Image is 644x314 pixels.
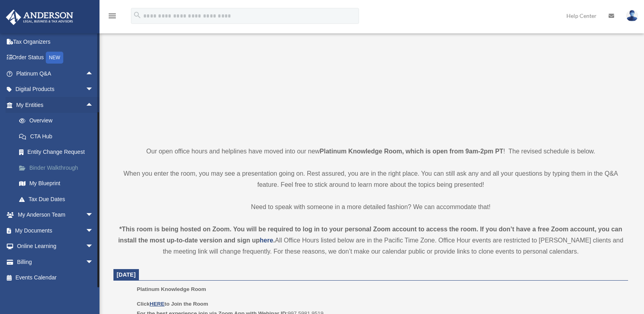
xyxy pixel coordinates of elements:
p: When you enter the room, you may see a presentation going on. Rest assured, you are in the right ... [113,168,628,190]
a: Platinum Q&Aarrow_drop_up [6,66,105,81]
div: All Office Hours listed below are in the Pacific Time Zone. Office Hour events are restricted to ... [113,224,628,257]
a: Order StatusNEW [6,50,105,66]
strong: Platinum Knowledge Room, which is open from 9am-2pm PT [320,148,503,155]
a: Digital Productsarrow_drop_down [6,81,105,97]
img: Anderson Advisors Platinum Portal [4,10,76,25]
a: Tax Organizers [6,34,105,50]
a: Tax Due Dates [11,191,105,207]
a: CTA Hub [11,128,105,144]
a: My Documentsarrow_drop_down [6,223,105,238]
span: arrow_drop_up [86,66,101,82]
p: Need to speak with someone in a more detailed fashion? We can accommodate that! [113,202,628,213]
a: My Blueprint [11,176,105,192]
a: Binder Walkthrough [11,160,105,176]
a: Entity Change Request [11,144,105,160]
b: Click to Join the Room [137,301,208,307]
span: arrow_drop_down [86,254,101,270]
p: Our open office hours and helplines have moved into our new ! The revised schedule is below. [113,146,628,157]
span: arrow_drop_down [86,81,101,98]
span: arrow_drop_down [86,238,101,255]
img: User Pic [626,10,638,21]
a: Online Learningarrow_drop_down [6,238,105,254]
a: My Entitiesarrow_drop_up [6,97,105,113]
strong: . [273,237,275,244]
span: Platinum Knowledge Room [137,286,206,292]
strong: *This room is being hosted on Zoom. You will be required to log in to your personal Zoom account ... [118,226,622,244]
span: arrow_drop_up [86,97,101,113]
span: [DATE] [117,271,136,278]
a: HERE [150,301,164,307]
div: NEW [46,52,63,64]
a: Overview [11,113,105,129]
a: Billingarrow_drop_down [6,254,105,270]
span: arrow_drop_down [86,223,101,239]
span: arrow_drop_down [86,207,101,223]
a: here [260,237,273,244]
a: menu [107,14,117,21]
a: Events Calendar [6,270,105,286]
i: menu [107,11,117,21]
i: search [133,11,142,19]
a: My Anderson Teamarrow_drop_down [6,207,105,223]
